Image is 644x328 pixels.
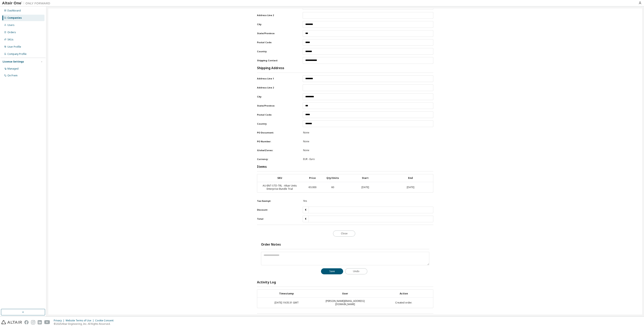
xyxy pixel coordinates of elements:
label: Total [257,217,296,220]
div: € [303,207,309,213]
label: City [257,95,296,98]
td: [DATE] [388,182,433,192]
td: AU-ENT-STD-TRL - Altair Units Enterprise Bundle Trial [257,182,302,192]
div: Orders [7,31,16,34]
div: EUR - Euro [303,158,433,161]
label: Currency: [257,158,295,161]
div: Cookie Consent [95,319,116,322]
h3: Shipping Address [257,66,284,70]
div: Managed [7,67,19,70]
div: None [303,140,433,143]
td: Created order. [375,298,433,308]
button: Undo [345,268,367,274]
div: SKUs [7,38,13,41]
label: PO Document: [257,131,295,134]
h3: Order Notes [261,243,281,247]
td: 60 [323,182,343,192]
img: altair_logo.svg [1,320,22,324]
label: Postal Code [257,41,296,44]
label: State/Province [257,104,296,107]
th: User [316,290,374,297]
img: instagram.svg [31,320,35,324]
div: Yes [303,199,433,203]
td: €0.000 [302,182,323,192]
h3: Activity Log [257,280,276,284]
div: Website Terms of Use [66,319,95,322]
label: GlobalZones: [257,149,295,152]
th: Price [302,174,323,182]
td: [PERSON_NAME][EMAIL_ADDRESS][DOMAIN_NAME] [316,298,374,308]
div: Users [7,24,14,27]
div: On Prem [7,74,18,77]
div: License Settings [3,60,24,63]
label: Address Line 2 [257,86,296,89]
div: None [303,149,433,152]
div: None [303,131,433,134]
label: Address Line 1 [257,77,296,80]
div: User Profile [7,45,21,48]
th: Timestamp [257,290,316,297]
label: City [257,23,296,26]
label: Postal Code [257,113,296,116]
label: State/Province [257,32,296,35]
label: PO Number: [257,140,295,143]
div: Company Profile [7,52,27,56]
img: linkedin.svg [38,320,42,324]
label: Shipping Contact [257,59,296,62]
label: Discount [257,208,296,211]
th: SKU [257,174,302,182]
img: Altair One [2,1,52,5]
div: Dashboard [7,9,21,12]
th: Start [343,174,388,182]
label: Country [257,122,296,125]
td: [DATE] 19:35:31 GMT [257,298,316,308]
label: Country [257,50,296,53]
div: Privacy [54,319,66,322]
label: Tax Exempt: [257,199,295,203]
th: Action [375,290,433,297]
th: Qty/Units [323,174,343,182]
h3: Items [257,165,267,169]
td: [DATE] [343,182,388,192]
button: Close [333,231,355,237]
p: © 2025 Altair Engineering, Inc. All Rights Reserved. [54,322,116,326]
img: facebook.svg [24,320,29,324]
img: youtube.svg [44,320,50,324]
div: € [303,216,309,222]
button: Save [321,268,343,274]
th: End [388,174,433,182]
label: Address Line 2 [257,14,296,17]
div: Companies [7,16,22,19]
